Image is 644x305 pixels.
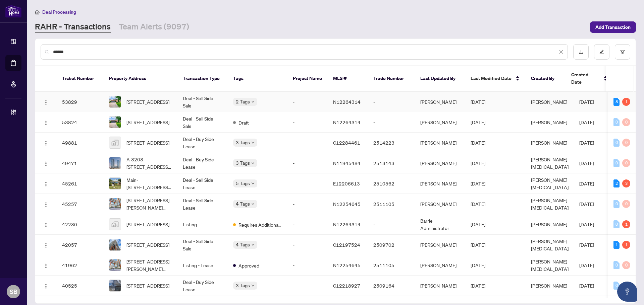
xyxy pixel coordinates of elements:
[622,220,630,228] div: 1
[599,50,604,54] span: edit
[368,214,415,235] td: -
[415,112,465,133] td: [PERSON_NAME]
[251,243,255,246] span: down
[579,201,594,207] span: [DATE]
[57,133,104,153] td: 49881
[43,202,49,207] img: Logo
[126,258,172,273] span: [STREET_ADDRESS][PERSON_NAME][PERSON_NAME]
[531,283,567,289] span: [PERSON_NAME]
[613,139,620,147] div: 0
[119,21,189,33] a: Team Alerts (9097)
[613,261,620,269] div: 0
[333,262,361,268] span: N12254645
[57,194,104,214] td: 45257
[471,221,485,227] span: [DATE]
[613,282,620,290] div: 0
[41,260,51,271] button: Logo
[41,158,51,168] button: Logo
[333,242,360,248] span: C12197524
[43,284,49,289] img: Logo
[43,263,49,269] img: Logo
[35,10,40,14] span: home
[333,180,360,186] span: E12206613
[41,280,51,291] button: Logo
[559,50,563,54] span: close
[368,153,415,173] td: 2513143
[415,235,465,255] td: [PERSON_NAME]
[109,239,121,250] img: thumbnail-img
[471,75,512,82] span: Last Modified Date
[531,140,567,146] span: [PERSON_NAME]
[177,255,228,276] td: Listing - Lease
[287,255,328,276] td: -
[613,159,620,167] div: 0
[579,140,594,146] span: [DATE]
[622,179,630,187] div: 3
[531,238,569,251] span: [PERSON_NAME][MEDICAL_DATA]
[613,200,620,208] div: 0
[622,139,630,147] div: 0
[531,177,569,190] span: [PERSON_NAME][MEDICAL_DATA]
[109,259,121,271] img: thumbnail-img
[238,119,249,126] span: Draft
[368,133,415,153] td: 2514223
[43,161,49,166] img: Logo
[41,117,51,128] button: Logo
[57,235,104,255] td: 42057
[471,242,485,248] span: [DATE]
[328,66,368,92] th: MLS #
[109,117,121,128] img: thumbnail-img
[126,197,172,211] span: [STREET_ADDRESS][PERSON_NAME][PERSON_NAME]
[415,255,465,276] td: [PERSON_NAME]
[35,21,111,33] a: RAHR - Transactions
[251,182,255,185] span: down
[622,200,630,208] div: 0
[43,222,49,228] img: Logo
[526,66,566,92] th: Created By
[622,261,630,269] div: 0
[471,201,485,207] span: [DATE]
[571,71,599,86] span: Created Date
[471,262,485,268] span: [DATE]
[471,119,485,125] span: [DATE]
[622,98,630,106] div: 1
[57,173,104,194] td: 45261
[177,92,228,112] td: Deal - Sell Side Sale
[573,44,589,60] button: download
[368,66,415,92] th: Trade Number
[251,284,255,287] span: down
[595,22,631,32] span: Add Transaction
[622,118,630,126] div: 0
[531,119,567,125] span: [PERSON_NAME]
[368,255,415,276] td: 2511105
[368,112,415,133] td: -
[109,198,121,210] img: thumbnail-img
[57,214,104,235] td: 42230
[617,282,637,302] button: Open asap
[368,276,415,296] td: 2509164
[531,99,567,105] span: [PERSON_NAME]
[109,96,121,107] img: thumbnail-img
[251,202,255,206] span: down
[531,197,569,211] span: [PERSON_NAME][MEDICAL_DATA]
[10,287,17,296] span: SB
[471,99,485,105] span: [DATE]
[368,235,415,255] td: 2509702
[43,141,49,146] img: Logo
[41,178,51,189] button: Logo
[415,214,465,235] td: Barrie Administrator
[287,276,328,296] td: -
[594,44,609,60] button: edit
[177,194,228,214] td: Deal - Sell Side Lease
[251,161,255,165] span: down
[579,283,594,289] span: [DATE]
[126,119,169,126] span: [STREET_ADDRESS]
[287,112,328,133] td: -
[236,241,250,248] span: 4 Tags
[579,242,594,248] span: [DATE]
[43,100,49,105] img: Logo
[415,133,465,153] td: [PERSON_NAME]
[177,133,228,153] td: Deal - Buy Side Lease
[126,98,169,105] span: [STREET_ADDRESS]
[287,153,328,173] td: -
